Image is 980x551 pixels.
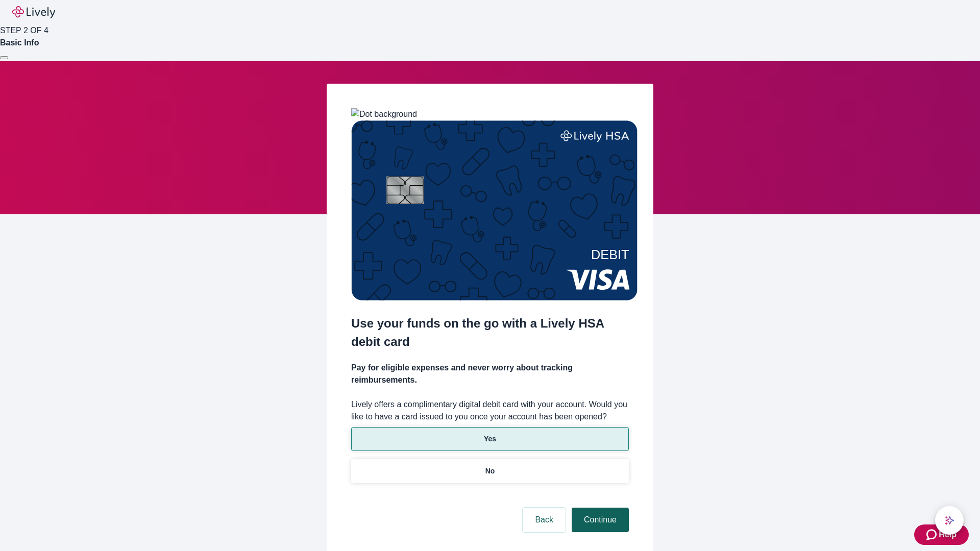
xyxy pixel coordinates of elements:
button: Back [523,508,566,532]
h4: Pay for eligible expenses and never worry about tracking reimbursements. [351,362,629,386]
img: Lively [12,6,55,18]
svg: Zendesk support icon [926,529,939,541]
button: No [351,459,629,483]
h2: Use your funds on the go with a Lively HSA debit card [351,314,629,351]
img: Dot background [351,108,417,120]
p: Yes [484,434,496,444]
label: Lively offers a complimentary digital debit card with your account. Would you like to have a card... [351,398,629,423]
button: Zendesk support iconHelp [914,524,969,545]
button: chat [935,506,964,535]
button: Yes [351,427,629,451]
svg: Lively AI Assistant [944,515,954,525]
span: Help [939,529,957,541]
button: Continue [572,508,629,532]
p: No [485,466,495,477]
img: Debit card [351,120,638,300]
